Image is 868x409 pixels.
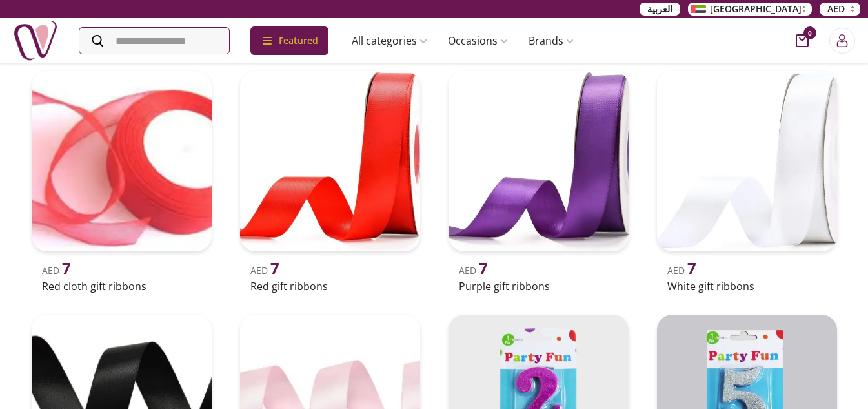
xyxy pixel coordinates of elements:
a: uae-gifts-White gift ribbonsAED 7White gift ribbons [652,66,842,297]
span: [GEOGRAPHIC_DATA] [710,3,802,16]
img: uae-gifts-Red cloth gift ribbons [32,71,212,251]
span: AED [250,264,279,277]
span: AED [667,264,696,277]
span: AED [827,3,845,16]
a: uae-gifts-Purple gift ribbonsAED 7Purple gift ribbons [443,66,634,297]
a: uae-gifts-Red cloth gift ribbonsAED 7Red cloth gift ribbons [26,66,217,297]
span: 7 [62,257,71,278]
button: cart-button [796,34,809,47]
button: Login [829,28,855,54]
span: AED [459,264,488,277]
button: [GEOGRAPHIC_DATA] [688,3,812,16]
h2: Red gift ribbons [250,278,410,294]
h2: Red cloth gift ribbons [42,278,201,294]
h2: White gift ribbons [667,278,827,294]
img: uae-gifts-Red gift ribbons [240,71,420,251]
span: 7 [479,257,488,278]
img: Arabic_dztd3n.png [691,5,706,13]
img: Nigwa-uae-gifts [13,18,58,63]
img: uae-gifts-Purple gift ribbons [449,71,629,251]
span: 7 [687,257,696,278]
span: 0 [803,26,816,39]
span: العربية [647,3,672,16]
button: AED [820,3,860,16]
img: uae-gifts-White gift ribbons [657,71,837,251]
div: Featured [250,26,328,55]
input: Search [79,28,229,54]
a: Brands [518,28,584,54]
span: AED [42,264,71,277]
h2: Purple gift ribbons [459,278,618,294]
span: 7 [270,257,279,278]
a: All categories [341,28,438,54]
a: uae-gifts-Red gift ribbonsAED 7Red gift ribbons [235,66,425,297]
a: Occasions [438,28,518,54]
